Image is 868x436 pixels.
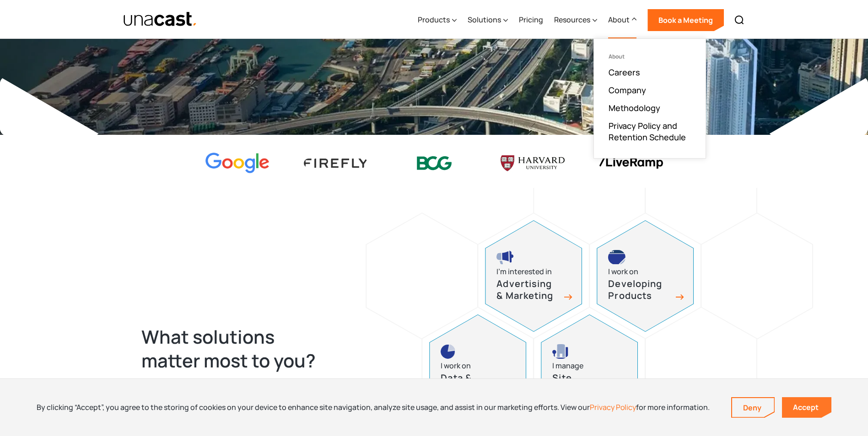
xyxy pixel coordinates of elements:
[734,15,745,26] img: Search icon
[597,220,694,332] a: developing products iconI work onDeveloping Products
[608,266,638,278] div: I work on
[599,158,663,169] img: liveramp logo
[402,150,466,176] img: BCG logo
[418,14,450,25] div: Products
[782,397,831,418] a: Accept
[554,1,597,39] div: Resources
[468,1,508,39] div: Solutions
[609,120,691,143] a: Privacy Policy and Retention Schedule
[608,278,672,302] h3: Developing Products
[541,314,638,426] a: site selection icon I manageSite Selection
[123,11,198,27] img: Unacast text logo
[609,53,691,60] div: About
[552,360,583,372] div: I manage
[141,325,334,372] h2: What solutions matter most to you?
[496,278,561,302] h3: Advertising & Marketing
[468,14,501,25] div: Solutions
[519,1,543,39] a: Pricing
[496,250,514,265] img: advertising and marketing icon
[441,360,471,372] div: I work on
[554,14,590,25] div: Resources
[485,220,582,332] a: advertising and marketing iconI’m interested inAdvertising & Marketing
[609,85,646,96] a: Company
[552,344,569,359] img: site selection icon
[418,1,457,39] div: Products
[609,67,640,78] a: Careers
[608,14,630,25] div: About
[590,402,636,412] a: Privacy Policy
[609,102,660,113] a: Methodology
[37,402,710,412] div: By clicking “Accept”, you agree to the storing of cookies on your device to enhance site navigati...
[501,152,565,174] img: Harvard U logo
[608,250,625,265] img: developing products icon
[441,372,505,396] h3: Data & Analytics
[429,314,526,426] a: pie chart iconI work onData & Analytics
[647,9,724,31] a: Book a Meeting
[205,153,270,174] img: Google logo Color
[496,266,552,278] div: I’m interested in
[304,159,368,167] img: Firefly Advertising logo
[441,344,455,359] img: pie chart icon
[552,372,616,396] h3: Site Selection
[593,38,706,159] nav: About
[608,1,636,39] div: About
[123,11,198,27] a: home
[732,398,774,417] a: Deny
